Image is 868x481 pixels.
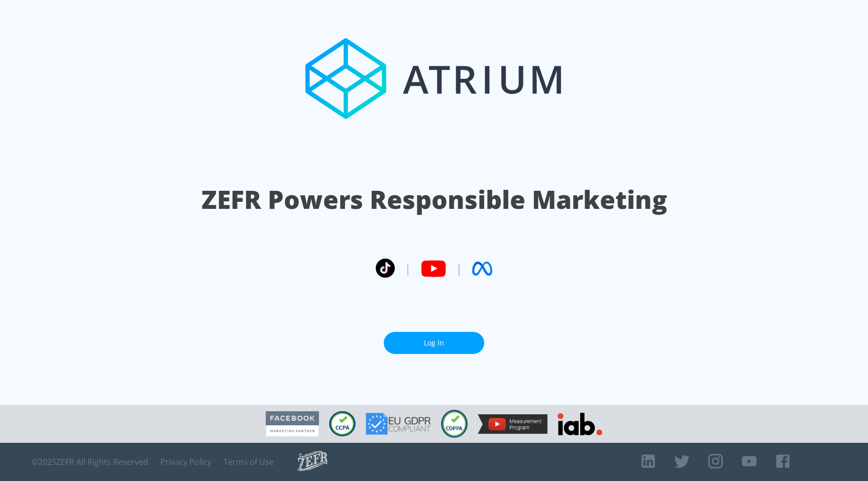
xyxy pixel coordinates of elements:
span: © 2025 ZEFR All Rights Reserved [32,457,148,467]
img: YouTube Measurement Program [478,414,548,434]
span: | [456,261,462,276]
a: Privacy Policy [160,457,211,467]
span: | [405,261,411,276]
h1: ZEFR Powers Responsible Marketing [201,182,667,217]
img: Facebook Marketing Partner [266,411,319,437]
img: GDPR Compliant [366,413,431,435]
img: COPPA Compliant [441,410,468,438]
a: Terms of Use [224,457,274,467]
img: CCPA Compliant [329,411,356,436]
a: Log In [384,332,484,354]
img: IAB [558,413,602,435]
